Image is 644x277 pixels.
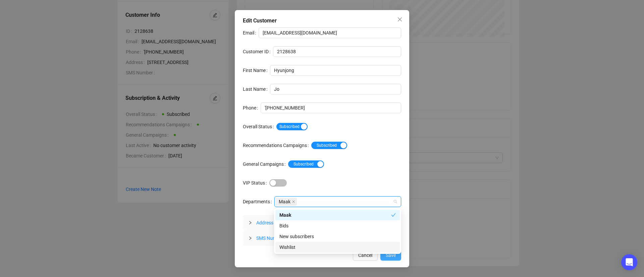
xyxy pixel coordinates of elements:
[279,244,396,251] div: Wishlist
[275,210,400,220] div: Maak
[261,102,401,113] input: Phone
[256,235,286,241] span: SMS Numbers
[275,220,400,231] div: Bids
[243,46,273,57] label: Customer ID
[243,196,274,207] label: Departments
[259,27,401,38] input: Email
[353,250,378,261] button: Cancel
[276,123,308,130] button: Overall Status
[292,200,295,203] span: close
[288,160,324,168] button: General Campaigns
[270,65,401,76] input: First Name
[248,236,252,240] span: collapsed
[243,178,269,188] label: VIP Status
[243,17,401,25] div: Edit Customer
[273,46,401,57] input: Customer ID
[276,198,297,206] span: Maak
[386,252,396,259] span: Save
[269,179,287,187] button: VIP Status
[621,254,637,270] div: Open Intercom Messenger
[243,27,259,38] label: Email
[243,140,311,151] label: Recommendations Campaigns
[311,142,347,149] button: Recommendations Campaigns
[279,233,396,240] div: New subscribers
[256,220,273,225] span: Address
[380,250,401,261] button: Save
[270,84,401,94] input: Last Name
[243,215,401,230] div: Address
[243,102,261,113] label: Phone
[397,17,402,22] span: close
[243,84,270,94] label: Last Name
[279,198,290,205] span: Maak
[275,231,400,242] div: New subscribers
[358,252,372,259] span: Cancel
[243,65,270,76] label: First Name
[243,159,288,169] label: General Campaigns
[243,230,401,246] div: SMS Numbers
[279,211,391,219] div: Maak
[394,14,405,25] button: Close
[243,121,276,132] label: Overall Status
[279,222,396,229] div: Bids
[248,221,252,225] span: collapsed
[275,242,400,253] div: Wishlist
[298,198,300,206] input: Departments
[391,213,396,217] span: check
